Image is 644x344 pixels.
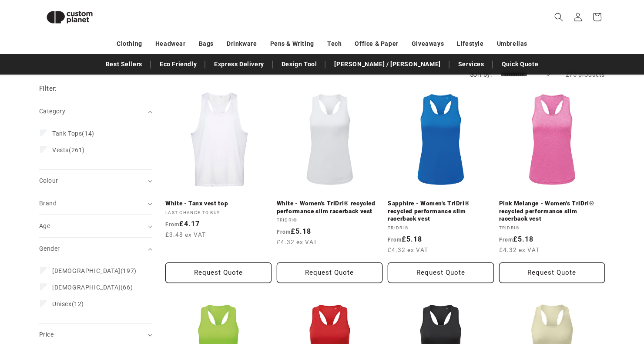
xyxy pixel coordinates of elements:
a: Services [454,57,489,72]
button: Request Quote [277,262,383,283]
a: Headwear [155,36,186,51]
summary: Search [549,7,568,27]
h2: Filter: [39,84,57,94]
a: Office & Paper [355,36,398,51]
a: Design Tool [277,57,322,72]
span: (66) [52,283,133,291]
span: [DEMOGRAPHIC_DATA] [52,267,121,274]
a: Umbrellas [497,36,527,51]
a: Bags [199,36,214,51]
a: Lifestyle [457,36,483,51]
span: Unisex [52,300,72,307]
span: (197) [52,267,137,275]
a: Express Delivery [210,57,268,72]
span: Category [39,108,65,115]
span: [DEMOGRAPHIC_DATA] [52,284,121,291]
img: Custom Planet [39,3,100,31]
iframe: Chat Widget [500,250,644,344]
span: Price [39,331,54,338]
a: Tech [327,36,342,51]
span: Gender [39,245,60,252]
a: Giveaways [412,36,444,51]
a: White - Tanx vest top [165,200,272,208]
summary: Colour (0 selected) [39,170,152,192]
button: Request Quote [388,262,494,283]
a: Pink Melange - Women's TriDri® recycled performance slim racerback vest [499,200,605,223]
span: (14) [52,129,94,137]
a: Pens & Writing [270,36,314,51]
summary: Age (0 selected) [39,215,152,237]
a: Best Sellers [101,57,147,72]
a: Quick Quote [497,57,543,72]
span: Age [39,222,50,229]
span: Vests [52,146,69,153]
label: Sort by: [470,71,492,78]
span: Colour [39,177,58,184]
a: White - Women's TriDri® recycled performance slim racerback vest [277,200,383,215]
span: Brand [39,200,57,207]
a: Drinkware [227,36,257,51]
a: Clothing [117,36,142,51]
span: Tank Tops [52,130,82,137]
a: Sapphire - Women's TriDri® recycled performance slim racerback vest [388,200,494,223]
span: (12) [52,300,84,308]
button: Request Quote [165,262,272,283]
a: [PERSON_NAME] / [PERSON_NAME] [330,57,445,72]
summary: Brand (0 selected) [39,192,152,215]
summary: Gender (0 selected) [39,238,152,260]
a: Eco Friendly [155,57,201,72]
span: 275 products [566,71,605,78]
summary: Category (0 selected) [39,100,152,123]
button: Request Quote [499,262,605,283]
span: (261) [52,146,85,154]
